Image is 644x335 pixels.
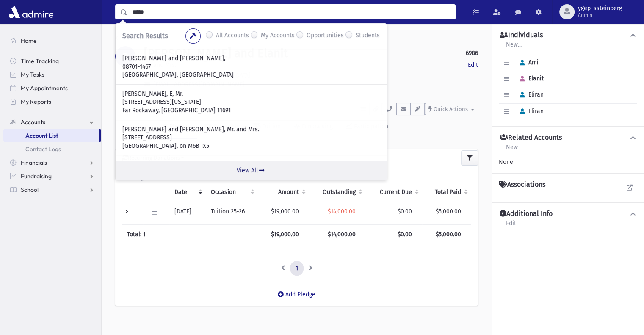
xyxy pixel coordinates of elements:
[115,34,146,46] nav: breadcrumb
[21,159,47,166] span: Financials
[506,40,522,55] a: New...
[3,81,101,95] a: My Appointments
[122,71,380,79] p: [GEOGRAPHIC_DATA], [GEOGRAPHIC_DATA]
[3,142,101,156] a: Contact Logs
[309,183,366,202] th: Outstanding: activate to sort column ascending
[468,61,478,69] a: Edit
[122,224,258,244] th: Total: 1
[3,183,101,197] a: School
[328,208,356,215] span: $14,000.00
[127,4,455,19] input: Search
[398,208,412,215] span: $0.00
[290,261,304,276] a: 1
[122,54,380,63] p: [PERSON_NAME] and [PERSON_NAME],
[3,95,101,108] a: My Reports
[271,284,322,305] a: Add Pledge
[500,31,543,40] h4: Individuals
[21,37,37,44] span: Home
[25,132,58,139] span: Account List
[516,91,544,98] span: Eliran
[258,183,309,202] th: Amount: activate to sort column ascending
[3,156,101,169] a: Financials
[115,35,146,42] a: Accounts
[206,183,258,202] th: Occasion : activate to sort column ascending
[21,186,39,194] span: School
[258,202,309,224] td: $19,000.00
[115,46,135,66] div: D
[499,31,637,40] button: Individuals
[115,115,156,139] a: Activity
[366,224,422,244] th: $0.00
[499,180,545,189] h4: Associations
[21,172,52,180] span: Fundraising
[7,3,55,20] img: AdmirePro
[3,115,101,129] a: Accounts
[499,158,637,166] div: None
[500,133,562,142] h4: Related Accounts
[506,219,517,234] a: Edit
[506,142,518,158] a: New
[307,31,344,41] label: Opportunities
[422,224,471,244] th: $5,000.00
[309,224,366,244] th: $14,000.00
[3,34,101,47] a: Home
[21,71,44,78] span: My Tasks
[206,202,258,224] td: Tuition 25-26
[516,75,544,82] span: Elanit
[258,224,309,244] th: $19,000.00
[500,210,553,219] h4: Additional Info
[499,133,637,142] button: Related Accounts
[366,183,422,202] th: Current Due: activate to sort column ascending
[122,133,380,142] p: [STREET_ADDRESS]
[122,142,380,150] p: [GEOGRAPHIC_DATA], on M6B IX5
[578,5,622,12] span: ygep_ssteinberg
[122,63,380,71] p: 08701-1467
[21,118,45,126] span: Accounts
[3,169,101,183] a: Fundraising
[122,125,380,134] p: [PERSON_NAME] and [PERSON_NAME], Mr. and Mrs.
[21,84,68,92] span: My Appointments
[516,59,539,66] span: Ami
[122,106,380,115] p: Far Rockaway, [GEOGRAPHIC_DATA] 11691
[466,49,478,58] strong: 6986
[3,129,99,142] a: Account List
[434,106,468,112] span: Quick Actions
[122,90,380,98] p: [PERSON_NAME], E, Mr.
[261,31,295,41] label: My Accounts
[516,108,544,115] span: Eliran
[422,183,471,202] th: Total Paid: activate to sort column ascending
[169,183,205,202] th: Date: activate to sort column ascending
[169,202,205,224] td: [DATE]
[25,145,61,153] span: Contact Logs
[499,210,637,219] button: Additional Info
[356,31,380,41] label: Students
[216,31,249,41] label: All Accounts
[436,208,461,215] span: $5,000.00
[122,98,380,106] p: [STREET_ADDRESS][US_STATE]
[3,68,101,81] a: My Tasks
[3,54,101,68] a: Time Tracking
[425,103,478,115] button: Quick Actions
[116,161,387,180] a: View All
[21,57,59,65] span: Time Tracking
[578,12,622,19] span: Admin
[122,32,168,40] span: Search Results
[21,98,51,105] span: My Reports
